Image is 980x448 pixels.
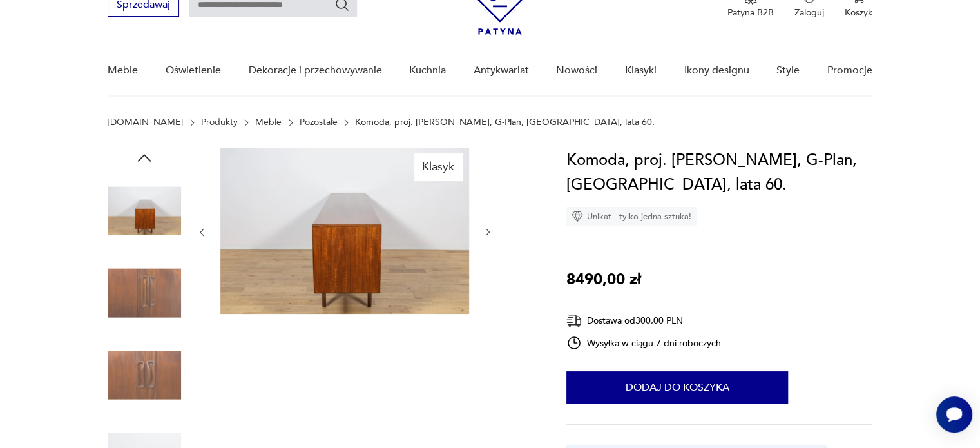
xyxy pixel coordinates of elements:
[108,46,138,95] a: Meble
[108,257,181,330] img: Zdjęcie produktu Komoda, proj. V. Wilkins, G-Plan, Wielka Brytania, lata 60.
[572,211,583,222] img: Ikona diamentu
[414,153,462,180] div: Klasyk
[566,268,641,292] p: 8490,00 zł
[166,46,221,95] a: Oświetlenie
[201,117,238,128] a: Produkty
[566,371,788,404] button: Dodaj do koszyka
[108,174,181,248] img: Zdjęcie produktu Komoda, proj. V. Wilkins, G-Plan, Wielka Brytania, lata 60.
[566,313,721,329] div: Dostawa od 300,00 PLN
[355,117,655,128] p: Komoda, proj. [PERSON_NAME], G-Plan, [GEOGRAPHIC_DATA], lata 60.
[409,46,446,95] a: Kuchnia
[776,46,800,95] a: Style
[625,46,657,95] a: Klasyki
[566,207,697,226] div: Unikat - tylko jedna sztuka!
[220,148,469,314] img: Zdjęcie produktu Komoda, proj. V. Wilkins, G-Plan, Wielka Brytania, lata 60.
[108,338,181,412] img: Zdjęcie produktu Komoda, proj. V. Wilkins, G-Plan, Wielka Brytania, lata 60.
[827,46,872,95] a: Promocje
[474,46,529,95] a: Antykwariat
[108,117,183,128] a: [DOMAIN_NAME]
[566,335,721,351] div: Wysyłka w ciągu 7 dni roboczych
[936,396,972,433] iframe: Smartsupp widget button
[108,1,179,10] a: Sprzedawaj
[248,46,381,95] a: Dekoracje i przechowywanie
[255,117,282,128] a: Meble
[727,6,774,19] p: Patyna B2B
[845,6,872,19] p: Koszyk
[794,6,824,19] p: Zaloguj
[300,117,338,128] a: Pozostałe
[566,148,872,197] h1: Komoda, proj. [PERSON_NAME], G-Plan, [GEOGRAPHIC_DATA], lata 60.
[556,46,597,95] a: Nowości
[566,313,582,329] img: Ikona dostawy
[684,46,749,95] a: Ikony designu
